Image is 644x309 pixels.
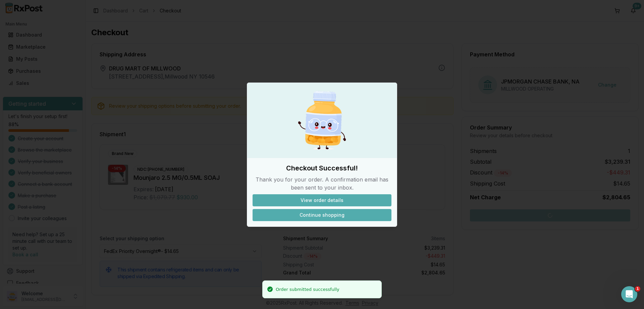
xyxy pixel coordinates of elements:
h2: Checkout Successful! [253,163,391,173]
img: Happy Pill Bottle [290,88,354,153]
p: Thank you for your order. A confirmation email has been sent to your inbox. [253,175,391,192]
span: 1 [635,286,640,292]
iframe: Intercom live chat [621,286,637,302]
button: Continue shopping [253,209,391,221]
button: View order details [253,194,391,206]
